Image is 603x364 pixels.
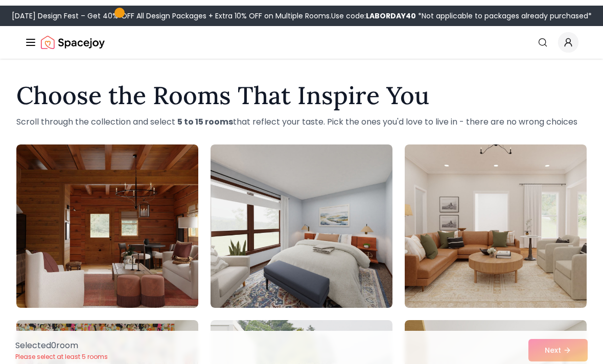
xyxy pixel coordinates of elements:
[15,347,108,355] p: Please select at least 5 rooms
[15,334,108,346] p: Selected 0 room
[41,27,105,47] a: Spacejoy
[416,5,592,15] span: *Not applicable to packages already purchased*
[211,139,392,302] img: Room room-2
[12,5,592,15] div: [DATE] Design Fest – Get 40% OFF All Design Packages + Extra 10% OFF on Multiple Rooms.
[16,139,198,302] img: Room room-1
[331,5,416,15] span: Use code:
[25,20,578,53] nav: Global
[16,110,587,123] p: Scroll through the collection and select that reflect your taste. Pick the ones you'd love to liv...
[16,78,587,102] h1: Choose the Rooms That Inspire You
[366,5,416,15] b: LABORDAY40
[41,27,105,47] img: Spacejoy Logo
[405,139,587,302] img: Room room-3
[177,110,233,122] strong: 5 to 15 rooms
